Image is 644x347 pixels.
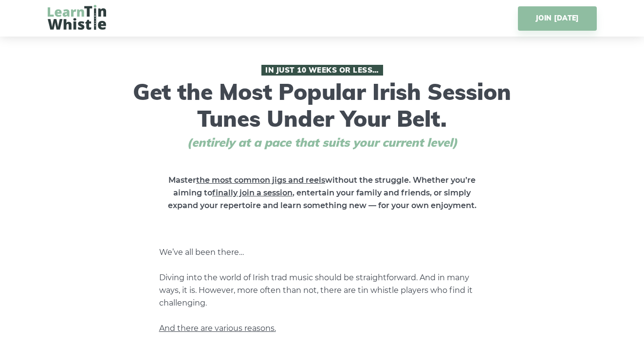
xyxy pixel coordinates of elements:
strong: Master without the struggle. Whether you’re aiming to , entertain your family and friends, or sim... [168,175,477,210]
a: JOIN [DATE] [518,6,596,31]
span: In Just 10 Weeks or Less… [261,65,383,76]
span: the most common jigs and reels [196,175,325,185]
span: And there are various reasons. [159,324,276,333]
span: finally join a session [212,188,293,197]
img: LearnTinWhistle.com [48,5,106,30]
span: (entirely at a pace that suits your current level) [169,135,476,150]
h1: Get the Most Popular Irish Session Tunes Under Your Belt. [130,65,515,150]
